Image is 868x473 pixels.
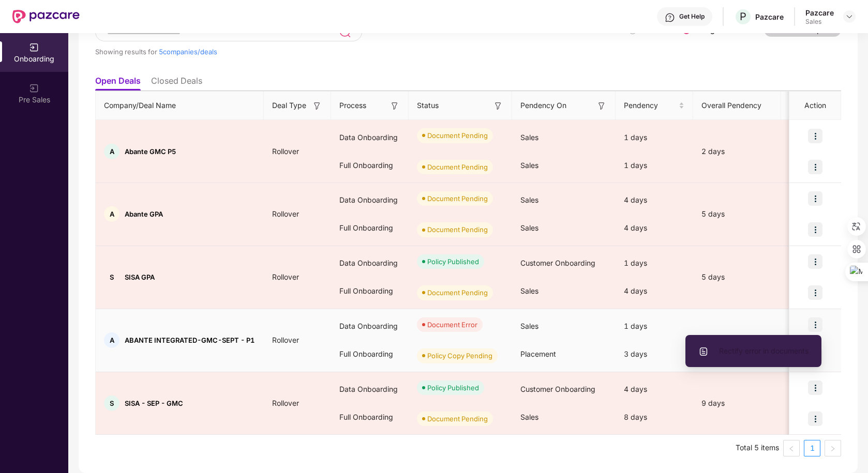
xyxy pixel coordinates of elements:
div: Data Onboarding [331,186,409,214]
th: Company/Deal Name [96,91,264,120]
div: 3 days [616,340,693,368]
li: Total 5 items [736,440,779,456]
div: 2 days [693,146,781,157]
div: 8 days [616,403,693,431]
div: Policy Published [427,256,479,267]
span: SISA - SEP - GMC [125,399,183,407]
div: 9 days [693,398,781,409]
th: Payment Done [781,91,859,120]
img: icon [808,129,822,143]
div: Document Pending [427,414,488,424]
div: 1 days [616,151,693,179]
div: 4 days [616,186,693,214]
div: Document Pending [427,130,488,141]
div: Pazcare [755,12,784,22]
div: Document Pending [427,193,488,204]
span: Customer Onboarding [520,385,595,393]
span: Rollover [264,272,307,281]
div: Data Onboarding [331,375,409,403]
div: 1 days [616,249,693,277]
div: Full Onboarding [331,340,409,368]
div: Data Onboarding [331,249,409,277]
div: [DATE] [781,271,859,283]
span: Rollover [264,399,307,407]
div: [DATE] [781,208,859,220]
th: Action [789,91,841,120]
div: 4 days [616,375,693,403]
div: Full Onboarding [331,403,409,431]
img: svg+xml;base64,PHN2ZyB3aWR0aD0iMTYiIGhlaWdodD0iMTYiIHZpZXdCb3g9IjAgMCAxNiAxNiIgZmlsbD0ibm9uZSIgeG... [493,101,503,111]
div: Policy Published [427,383,479,393]
img: svg+xml;base64,PHN2ZyBpZD0iSGVscC0zMngzMiIgeG1sbnM9Imh0dHA6Ly93d3cudzMub3JnLzIwMDAvc3ZnIiB3aWR0aD... [665,12,675,23]
span: Sales [520,223,538,232]
span: Sales [520,133,538,142]
div: Document Pending [427,224,488,235]
span: Sales [520,286,538,295]
img: svg+xml;base64,PHN2ZyBpZD0iRHJvcGRvd24tMzJ4MzIiIHhtbG5zPSJodHRwOi8vd3d3LnczLm9yZy8yMDAwL3N2ZyIgd2... [845,12,854,21]
a: 1 [804,440,820,456]
div: 5 days [693,271,781,283]
img: svg+xml;base64,PHN2ZyBpZD0iVXBsb2FkX0xvZ3MiIGRhdGEtbmFtZT0iVXBsb2FkIExvZ3MiIHhtbG5zPSJodHRwOi8vd3... [698,346,709,357]
th: Overall Pendency [693,91,781,120]
button: right [825,440,841,456]
div: Policy Copy Pending [427,350,492,361]
img: icon [808,222,822,237]
span: Sales [520,161,538,170]
div: Document Error [427,319,477,330]
span: P [740,10,746,23]
img: icon [808,317,822,332]
img: svg+xml;base64,PHN2ZyB3aWR0aD0iMjAiIGhlaWdodD0iMjAiIHZpZXdCb3g9IjAgMCAyMCAyMCIgZmlsbD0ibm9uZSIgeG... [29,83,39,94]
span: Rollover [264,335,307,344]
span: Abante GPA [125,210,163,218]
span: Rollover [264,147,307,156]
img: New Pazcare Logo [12,10,80,23]
div: 5 days [693,208,781,220]
img: icon [808,160,822,174]
img: svg+xml;base64,PHN2ZyB3aWR0aD0iMTYiIGhlaWdodD0iMTYiIHZpZXdCb3g9IjAgMCAxNiAxNiIgZmlsbD0ibm9uZSIgeG... [390,101,400,111]
div: Sales [805,18,834,26]
div: Pazcare [805,8,834,18]
div: Showing results for [95,48,628,56]
div: Data Onboarding [331,312,409,340]
div: S [104,395,119,411]
div: Full Onboarding [331,214,409,242]
div: [DATE] [781,398,859,409]
img: icon [808,191,822,206]
img: svg+xml;base64,PHN2ZyB3aWR0aD0iMTYiIGhlaWdodD0iMTYiIHZpZXdCb3g9IjAgMCAxNiAxNiIgZmlsbD0ibm9uZSIgeG... [312,101,322,111]
span: Abante GMC P5 [125,147,176,156]
div: Data Onboarding [331,124,409,151]
div: Document Pending [427,287,488,298]
span: Placement [520,349,556,358]
div: Full Onboarding [331,151,409,179]
span: Sales [520,195,538,204]
img: icon [808,285,822,300]
img: icon [808,380,822,395]
img: svg+xml;base64,PHN2ZyB3aWR0aD0iMjAiIGhlaWdodD0iMjAiIHZpZXdCb3g9IjAgMCAyMCAyMCIgZmlsbD0ibm9uZSIgeG... [29,42,39,53]
span: Sales [520,322,538,330]
div: 1 days [616,124,693,151]
li: Open Deals [95,75,141,90]
span: Rectify error in documents [698,345,809,357]
li: Next Page [825,440,841,456]
th: Pendency [616,91,693,120]
div: Get Help [679,12,705,21]
div: S [104,269,119,285]
span: left [788,446,795,452]
span: ABANTE INTEGRATED-GMC-SEPT - P1 [125,336,255,344]
div: 4 days [616,277,693,305]
div: [DATE] [781,146,859,157]
span: Deal Type [272,100,306,111]
div: 4 days [616,214,693,242]
img: svg+xml;base64,PHN2ZyB3aWR0aD0iMTYiIGhlaWdodD0iMTYiIHZpZXdCb3g9IjAgMCAxNiAxNiIgZmlsbD0ibm9uZSIgeG... [596,101,607,111]
span: right [830,446,836,452]
span: Status [417,100,439,111]
span: Pendency [624,100,677,111]
li: Previous Page [783,440,800,456]
div: 1 days [616,312,693,340]
button: left [783,440,800,456]
li: 1 [804,440,820,456]
span: Process [339,100,366,111]
div: Document Pending [427,162,488,172]
span: 5 companies/deals [159,48,217,56]
span: Rollover [264,209,307,218]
